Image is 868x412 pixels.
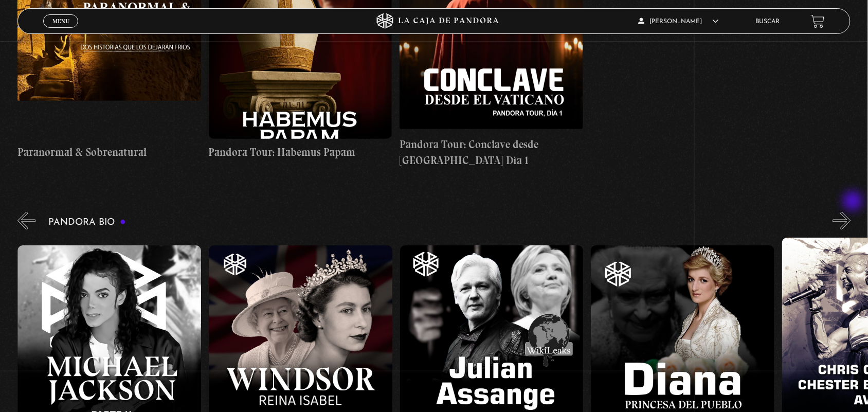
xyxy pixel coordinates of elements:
[209,144,392,160] h4: Pandora Tour: Habemus Papam
[756,19,780,25] a: Buscar
[49,27,73,34] span: Cerrar
[52,18,69,24] span: Menu
[811,14,825,28] a: View your shopping cart
[17,144,201,160] h4: Paranormal & Sobrenatural
[639,19,719,25] span: [PERSON_NAME]
[400,136,583,169] h4: Pandora Tour: Conclave desde [GEOGRAPHIC_DATA] Dia 1
[48,218,126,227] h3: Pandora Bio
[17,212,35,230] button: Previous
[833,212,851,230] button: Next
